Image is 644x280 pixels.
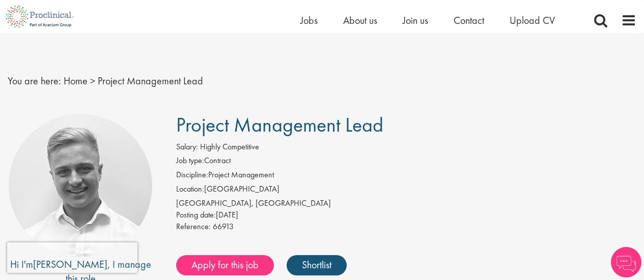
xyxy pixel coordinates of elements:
a: Join us [403,14,428,27]
a: Shortlist [287,255,347,275]
span: Project Management Lead [176,112,383,138]
a: Jobs [300,14,318,27]
a: About us [343,14,377,27]
li: Project Management [176,169,636,183]
img: imeage of recruiter Joshua Bye [9,114,152,257]
a: Apply for this job [176,255,274,275]
img: Chatbot [611,247,641,277]
a: breadcrumb link [64,74,88,87]
div: [DATE] [176,209,636,221]
span: Highly Competitive [200,141,259,152]
div: [GEOGRAPHIC_DATA], [GEOGRAPHIC_DATA] [176,198,636,209]
label: Location: [176,183,204,195]
a: Upload CV [510,14,555,27]
li: Contract [176,155,636,169]
label: Job type: [176,155,204,167]
a: Contact [454,14,484,27]
span: Posting date: [176,209,216,220]
span: You are here: [8,74,61,87]
label: Discipline: [176,169,208,181]
label: Salary: [176,141,198,153]
span: > [90,74,95,87]
label: Reference: [176,221,211,233]
span: 66913 [213,221,234,232]
li: [GEOGRAPHIC_DATA] [176,183,636,198]
span: Project Management Lead [98,74,203,87]
iframe: reCAPTCHA [7,242,137,273]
